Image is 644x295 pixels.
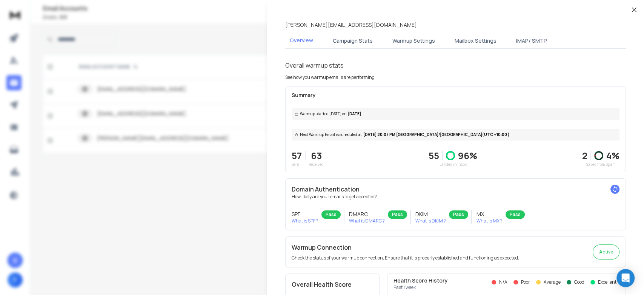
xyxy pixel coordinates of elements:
p: Check the status of your warmup connection. Ensure that it is properly established and functionin... [292,255,519,261]
p: Saved from Spam [582,162,619,167]
p: [PERSON_NAME][EMAIL_ADDRESS][DOMAIN_NAME] [285,21,417,29]
button: Mailbox Settings [450,32,501,49]
div: [DATE] 20:07 PM [GEOGRAPHIC_DATA]/[GEOGRAPHIC_DATA] (UTC +10:00 ) [292,129,619,141]
p: Poor [521,279,530,285]
p: What is DKIM ? [415,218,446,224]
p: Past 1 week [393,284,448,290]
span: Next Warmup Email is scheduled at [300,132,362,137]
p: 57 [292,150,302,162]
h2: Warmup Connection [292,243,519,252]
p: 55 [429,150,439,162]
p: What is DMARC ? [349,218,385,224]
h3: SPF [292,210,318,218]
div: Open Intercom Messenger [616,269,635,287]
h2: Overall Health Score [292,280,373,289]
h1: Overall warmup stats [285,61,344,70]
p: Average [544,279,561,285]
p: Health Score History [393,277,448,284]
button: Warmup Settings [388,32,440,49]
div: Pass [388,210,407,219]
div: [DATE] [292,108,619,120]
p: N/A [499,279,507,285]
p: What is SPF ? [292,218,318,224]
h3: MX [476,210,503,218]
h2: Domain Authentication [292,185,619,194]
div: Pass [321,210,341,219]
p: 96 % [458,150,477,162]
p: See how you warmup emails are performing [285,74,375,80]
div: Pass [506,210,525,219]
span: Warmup started [DATE] on [300,111,346,117]
p: Good [574,279,584,285]
p: 4 % [606,150,619,162]
p: How likely are your emails to get accepted? [292,194,619,200]
button: IMAP/ SMTP [512,32,552,49]
button: Overview [285,32,318,49]
p: 63 [309,150,324,162]
p: Landed in Inbox [429,162,477,167]
h3: DMARC [349,210,385,218]
p: Summary [292,91,619,99]
p: Received [309,162,324,167]
strong: 2 [582,149,587,162]
p: What is MX ? [476,218,503,224]
h3: DKIM [415,210,446,218]
p: Excellent [598,279,616,285]
button: Campaign Stats [328,32,377,49]
button: Active [593,244,619,259]
p: Sent [292,162,302,167]
div: Pass [449,210,468,219]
